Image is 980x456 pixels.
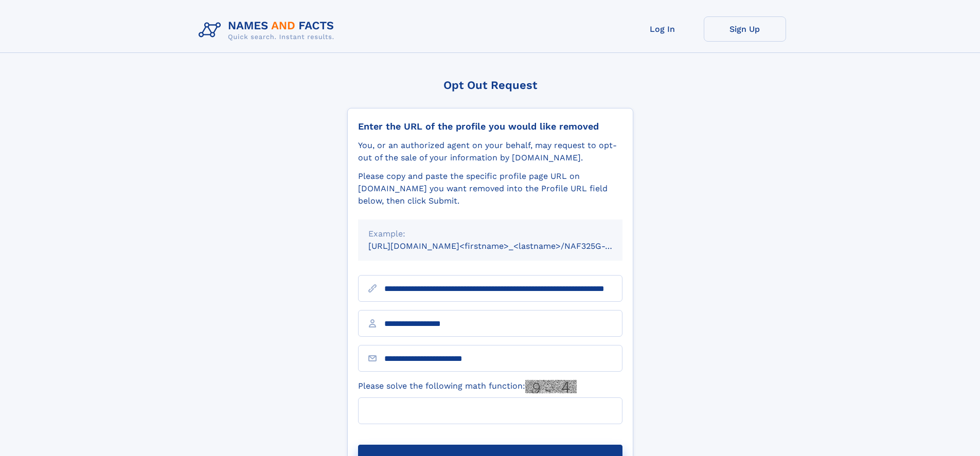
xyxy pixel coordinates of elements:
small: [URL][DOMAIN_NAME]<firstname>_<lastname>/NAF325G-xxxxxxxx [368,241,642,251]
a: Sign Up [704,16,786,42]
div: Example: [368,228,612,240]
div: You, or an authorized agent on your behalf, may request to opt-out of the sale of your informatio... [358,139,622,164]
div: Enter the URL of the profile you would like removed [358,121,622,132]
label: Please solve the following math function: [358,380,577,393]
div: Opt Out Request [347,79,633,92]
div: Please copy and paste the specific profile page URL on [DOMAIN_NAME] you want removed into the Pr... [358,170,622,207]
img: Logo Names and Facts [194,16,343,44]
a: Log In [621,16,704,42]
